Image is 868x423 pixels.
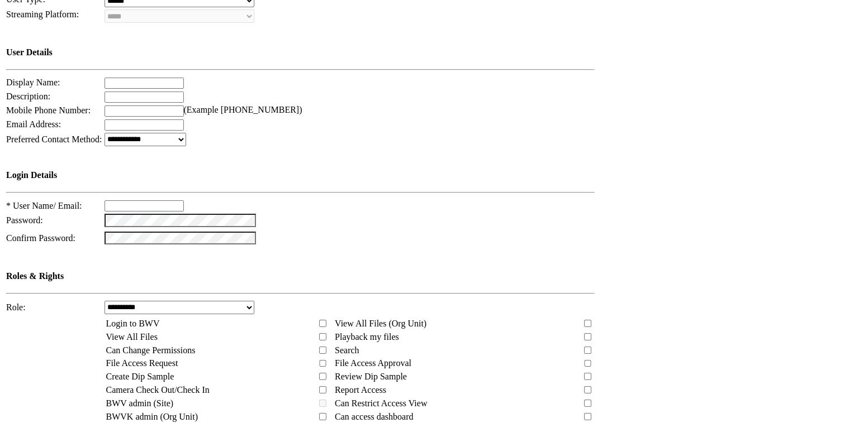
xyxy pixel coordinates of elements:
span: Create Dip Sample [106,372,174,381]
span: View All Files (Org Unit) [335,319,426,328]
span: * User Name/ Email: [6,201,82,210]
span: (Example [PHONE_NUMBER]) [184,105,302,114]
span: View All Files [106,332,158,342]
span: Description: [6,92,50,101]
span: File Access Approval [335,358,411,368]
span: Login to BWV [106,319,160,328]
span: Can Restrict Access View [335,398,427,408]
span: Search [335,345,359,355]
span: Review Dip Sample [335,372,407,381]
h4: Roles & Rights [6,271,595,281]
span: Email Address: [6,119,61,129]
span: Confirm Password: [6,233,75,243]
span: BWV admin (Site) [106,398,174,408]
span: File Access Request [106,358,178,368]
td: Role: [6,300,103,315]
h4: User Details [6,47,595,57]
span: Preferred Contact Method: [6,134,102,144]
span: Playback my files [335,332,399,342]
span: Password: [6,215,43,225]
span: BWVK admin (Org Unit) [106,412,198,421]
span: Streaming Platform: [6,9,79,19]
span: Can access dashboard [335,412,413,421]
span: Camera Check Out/Check In [106,385,210,395]
h4: Login Details [6,170,595,180]
span: Report Access [335,385,386,395]
span: Mobile Phone Number: [6,105,91,115]
span: Can Change Permissions [106,345,196,355]
span: Display Name: [6,78,60,87]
